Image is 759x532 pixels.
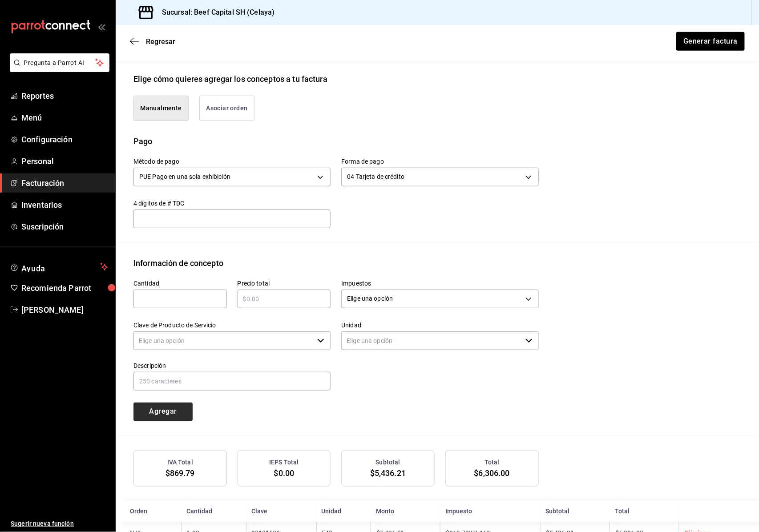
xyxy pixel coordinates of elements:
button: Regresar [130,37,175,46]
th: Clave [246,501,316,522]
h3: Sucursal: Beef Capital SH (Celaya) [155,7,275,18]
span: $0.00 [274,468,295,478]
h3: IEPS Total [269,458,299,467]
th: Cantidad [181,501,246,522]
a: Pregunta a Parrot AI [6,64,109,74]
button: Manualmente [133,96,189,121]
span: Personal [21,155,108,167]
button: Asociar orden [199,96,254,121]
label: Método de pago [133,158,331,165]
div: Elige una opción [341,290,538,308]
span: $869.79 [166,468,195,478]
input: Elige una opción [341,331,521,350]
th: Impuesto [440,501,540,522]
span: Pregunta a Parrot AI [24,58,96,68]
div: Pago [133,135,153,147]
th: Orden [116,501,181,522]
span: Menú [21,112,108,124]
input: 250 caracteres [133,372,331,391]
h3: IVA Total [167,458,193,467]
input: $0.00 [238,294,331,304]
th: Total [610,501,679,522]
th: Subtotal [540,501,610,522]
span: Reportes [21,90,108,102]
label: Cantidad [133,280,227,286]
button: Pregunta a Parrot AI [10,53,109,72]
span: Sugerir nueva función [11,519,108,528]
h3: Total [484,458,500,467]
label: Precio total [238,280,331,286]
span: Configuración [21,133,108,145]
span: Recomienda Parrot [21,282,108,294]
span: $5,436.21 [370,468,406,478]
span: Regresar [146,37,175,46]
label: 4 dígitos de # TDC [133,200,331,206]
label: Impuestos [341,280,538,286]
span: $6,306.00 [474,468,510,478]
span: Ayuda [21,262,97,272]
label: Forma de pago [341,158,538,165]
h3: Subtotal [376,458,400,467]
span: PUE Pago en una sola exhibición [139,172,230,181]
span: [PERSON_NAME] [21,304,108,316]
span: Suscripción [21,221,108,233]
label: Unidad [341,322,538,328]
button: open_drawer_menu [98,23,105,30]
div: Elige cómo quieres agregar los conceptos a tu factura [133,73,327,85]
div: Información de concepto [133,257,223,269]
th: Monto [371,501,440,522]
th: Unidad [316,501,371,522]
input: Elige una opción [133,331,314,350]
button: Generar factura [676,32,745,51]
span: Facturación [21,177,108,189]
label: Clave de Producto de Servicio [133,322,331,328]
label: Descripción [133,363,331,369]
span: Inventarios [21,199,108,211]
span: 04 Tarjeta de crédito [347,172,404,181]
